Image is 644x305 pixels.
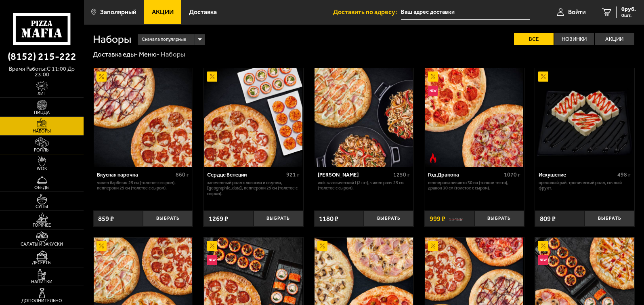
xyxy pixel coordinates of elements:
[98,215,114,222] span: 859 ₽
[143,210,193,227] button: Выбрать
[176,171,189,178] span: 860 г
[207,180,299,196] p: Запеченный ролл с лососем и окунем, [GEOGRAPHIC_DATA], Пепперони 25 см (толстое с сыром).
[504,171,520,178] span: 1070 г
[585,210,634,227] button: Выбрать
[96,72,107,82] img: Акционный
[315,68,413,166] img: Вилла Капри
[189,9,217,15] span: Доставка
[539,172,615,178] div: Искушение
[538,241,548,251] img: Акционный
[430,215,445,222] span: 999 ₽
[428,86,438,96] img: Новинка
[139,50,159,58] a: Меню-
[207,72,217,82] img: Акционный
[203,68,303,166] a: АкционныйСердце Венеции
[96,241,107,251] img: Акционный
[428,153,438,163] img: Острое блюдо
[286,171,300,178] span: 921 г
[152,9,174,15] span: Акции
[319,215,338,222] span: 1180 ₽
[425,68,523,166] img: Год Дракона
[540,215,556,222] span: 809 ₽
[100,9,136,15] span: Заполярный
[207,241,217,251] img: Акционный
[538,255,548,265] img: Новинка
[621,6,636,12] span: 0 руб.
[93,50,138,58] a: Доставка еды-
[364,210,413,227] button: Выбрать
[97,172,174,178] div: Вкусная парочка
[428,72,438,82] img: Акционный
[204,68,302,166] img: Сердце Венеции
[314,68,414,166] a: Вилла Капри
[535,68,634,166] img: Искушение
[428,172,501,178] div: Год Дракона
[161,50,185,59] div: Наборы
[474,210,524,227] button: Выбрать
[514,33,554,45] label: Все
[428,180,520,191] p: Пепперони Пиканто 30 см (тонкое тесто), Дракон 30 см (толстое с сыром).
[568,9,586,15] span: Войти
[595,33,634,45] label: Акции
[333,9,401,15] span: Доставить по адресу:
[617,171,631,178] span: 498 г
[428,241,438,251] img: Акционный
[209,215,228,222] span: 1269 ₽
[207,255,217,265] img: Новинка
[318,180,410,191] p: Wok классический L (2 шт), Чикен Ранч 25 см (толстое с сыром).
[93,34,131,45] h1: Наборы
[207,172,284,178] div: Сердце Венеции
[535,68,635,166] a: АкционныйИскушение
[424,68,524,166] a: АкционныйНовинкаОстрое блюдоГод Дракона
[538,72,548,82] img: Акционный
[93,68,193,166] a: АкционныйВкусная парочка
[393,171,410,178] span: 1250 г
[539,180,631,191] p: Ореховый рай, Тропический ролл, Сочный фрукт.
[97,180,189,191] p: Чикен Барбекю 25 см (толстое с сыром), Пепперони 25 см (толстое с сыром).
[449,215,463,222] s: 1348 ₽
[94,68,192,166] img: Вкусная парочка
[401,5,530,20] input: Ваш адрес доставки
[254,210,303,227] button: Выбрать
[317,241,327,251] img: Акционный
[621,13,636,18] span: 0 шт.
[142,33,186,46] span: Сначала популярные
[318,172,391,178] div: [PERSON_NAME]
[554,33,594,45] label: Новинки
